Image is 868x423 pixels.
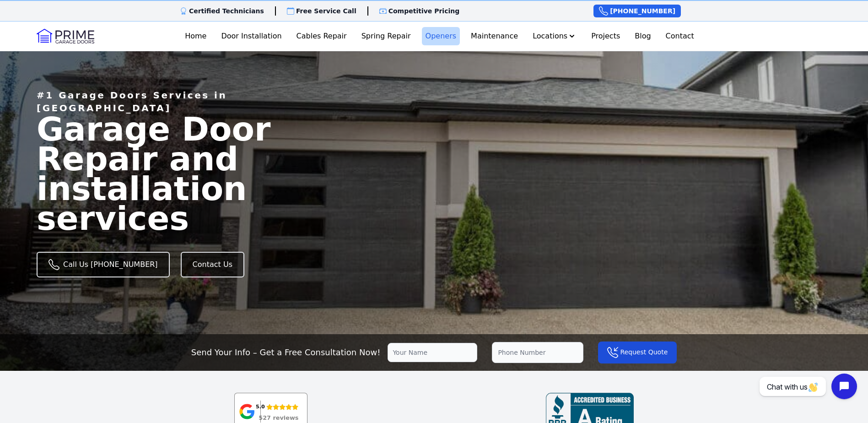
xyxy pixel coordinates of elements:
[217,27,285,45] a: Door Installation
[37,110,270,237] span: Garage Door Repair and installation services
[256,402,298,412] div: Rating: 5.0 out of 5
[388,6,460,16] p: Competitive Pricing
[191,346,381,359] p: Send Your Info – Get a Free Consultation Now!
[492,342,583,363] input: Phone Number
[259,415,298,421] div: 527 reviews
[37,89,300,114] p: #1 Garage Doors Services in [GEOGRAPHIC_DATA]
[181,27,210,45] a: Home
[388,343,477,362] input: Your Name
[189,6,264,16] p: Certified Technicians
[598,342,677,363] button: Request Quote
[37,29,94,43] img: Logo
[181,252,244,277] a: Contact Us
[631,27,654,45] a: Blog
[293,27,350,45] a: Cables Repair
[37,252,170,277] a: Call Us [PHONE_NUMBER]
[593,5,681,17] a: [PHONE_NUMBER]
[422,27,460,45] a: Openers
[529,27,580,45] button: Locations
[296,6,356,16] p: Free Service Call
[588,27,624,45] a: Projects
[467,27,522,45] a: Maintenance
[662,27,698,45] a: Contact
[358,27,415,45] a: Spring Repair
